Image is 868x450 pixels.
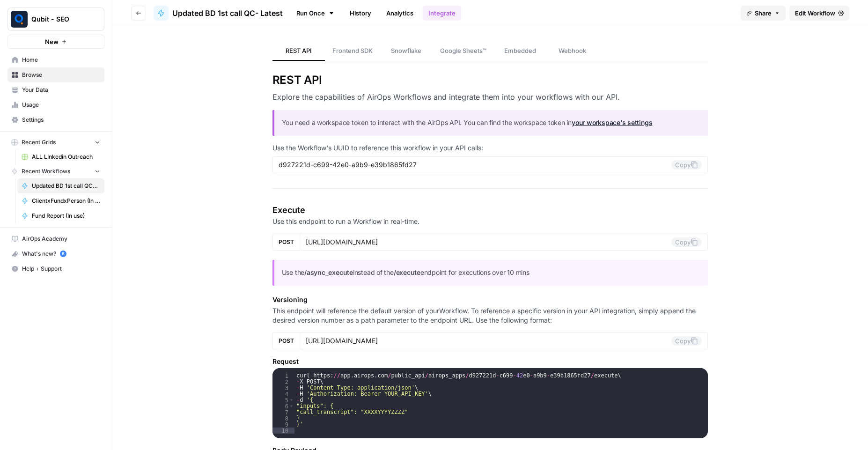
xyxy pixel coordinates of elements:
[154,6,283,21] a: Updated BD 1st call QC- Latest
[60,251,66,257] a: 5
[172,7,283,19] span: Updated BD 1st call QC- Latest
[559,46,586,55] span: Webhook
[423,6,461,21] a: Integrate
[272,204,708,217] h4: Execute
[795,8,835,18] span: Edit Workflow
[7,67,104,82] a: Browse
[440,46,486,55] span: Google Sheets™
[7,261,104,276] button: Help + Support
[62,251,64,256] text: 5
[22,101,100,109] span: Usage
[272,217,708,226] p: Use this endpoint to run a Workflow in real-time.
[381,6,419,21] a: Analytics
[11,11,28,28] img: Qubit - SEO Logo
[7,135,104,149] button: Recent Grids
[272,41,325,61] a: REST API
[272,428,294,434] div: 10
[282,118,701,128] p: You need a workspace token to interact with the AirOps API. You can find the workspace token in
[433,41,494,61] a: Google Sheets™
[671,237,702,247] button: Copy
[391,46,421,55] span: Snowflake
[282,267,701,278] p: Use the instead of the endpoint for executions over 10 mins
[7,7,104,31] button: Workspace: Qubit - SEO
[272,409,294,415] div: 7
[22,71,100,79] span: Browse
[22,138,56,147] span: Recent Grids
[380,41,433,61] a: Snowflake
[7,246,104,261] button: What's new? 5
[289,397,294,403] span: Toggle code folding, rows 5 through 9
[272,397,294,403] div: 5
[45,37,59,46] span: New
[272,73,708,88] h2: REST API
[272,91,708,103] h3: Explore the capabilities of AirOps Workflows and integrate them into your workflows with our API.
[755,8,772,18] span: Share
[741,6,786,21] button: Share
[7,231,104,246] a: AirOps Academy
[22,265,100,273] span: Help + Support
[546,41,599,61] a: Webhook
[7,97,104,112] a: Usage
[279,238,294,246] span: POST
[7,164,104,178] button: Recent Workflows
[8,247,104,261] div: What's new?
[289,403,294,409] span: Toggle code folding, rows 6 through 8
[272,415,294,421] div: 8
[290,5,340,21] a: Run Once
[272,391,294,397] div: 4
[272,143,708,153] p: Use the Workflow's UUID to reference this workflow in your API calls:
[22,116,100,124] span: Settings
[32,153,100,161] span: ALL LInkedin Outreach
[7,112,104,127] a: Settings
[7,82,104,97] a: Your Data
[272,421,294,428] div: 9
[671,336,702,346] button: Copy
[22,167,70,176] span: Recent Workflows
[7,35,104,49] button: New
[31,15,88,24] span: Qubit - SEO
[272,306,708,325] p: This endpoint will reference the default version of your Workflow . To reference a specific versi...
[272,295,708,304] h5: Versioning
[7,52,104,67] a: Home
[272,385,294,391] div: 3
[279,337,294,345] span: POST
[17,193,104,208] a: ClientxFundxPerson (In use)
[32,182,100,190] span: Updated BD 1st call QC- Latest
[22,56,100,64] span: Home
[394,268,420,276] strong: /execute
[286,46,312,55] span: REST API
[332,46,373,55] span: Frontend SDK
[272,379,294,385] div: 2
[344,6,377,21] a: History
[494,41,546,61] a: Embedded
[32,212,100,220] span: Fund Report (In use)
[32,197,100,205] span: ClientxFundxPerson (In use)
[671,160,702,170] button: Copy
[789,6,849,21] a: Edit Workflow
[17,149,104,164] a: ALL LInkedin Outreach
[572,118,652,126] a: your workspace's settings
[272,373,294,379] div: 1
[17,208,104,223] a: Fund Report (In use)
[304,268,353,276] strong: /async_execute
[504,46,536,55] span: Embedded
[272,403,294,409] div: 6
[22,86,100,94] span: Your Data
[272,357,708,366] h5: Request
[17,178,104,193] a: Updated BD 1st call QC- Latest
[325,41,380,61] a: Frontend SDK
[22,235,100,243] span: AirOps Academy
